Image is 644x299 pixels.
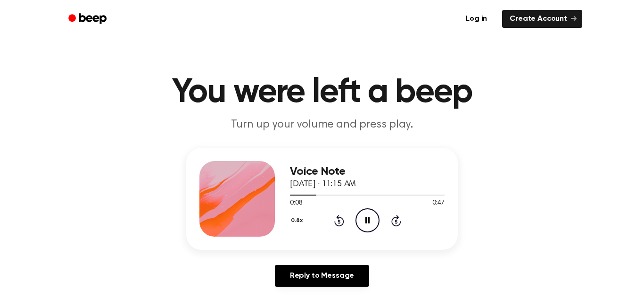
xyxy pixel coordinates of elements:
a: Log in [456,8,496,30]
p: Turn up your volume and press play. [141,117,503,133]
span: 0:47 [432,198,445,208]
a: Create Account [502,10,582,28]
span: [DATE] · 11:15 AM [290,180,356,188]
a: Beep [62,10,115,28]
span: 0:08 [290,198,302,208]
a: Reply to Message [275,265,369,287]
h3: Voice Note [290,165,445,178]
h1: You were left a beep [81,76,563,110]
button: 0.8x [290,213,306,229]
